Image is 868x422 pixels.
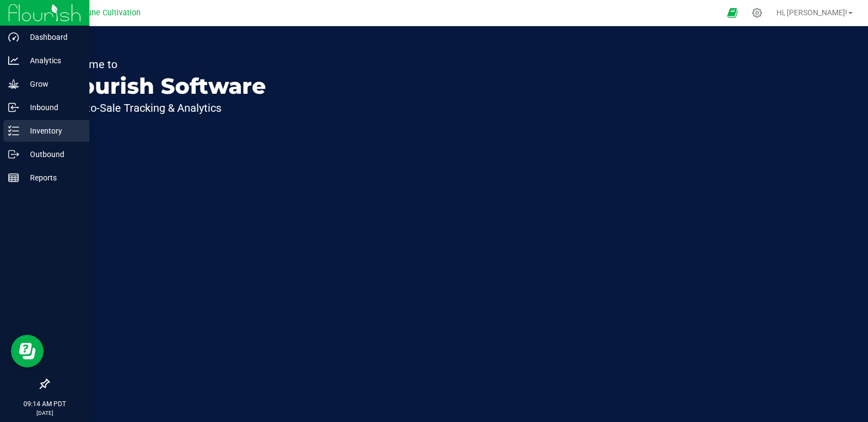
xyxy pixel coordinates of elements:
p: [DATE] [5,409,85,417]
p: Seed-to-Sale Tracking & Analytics [59,103,266,113]
p: Flourish Software [59,75,266,97]
inline-svg: Analytics [8,55,19,66]
span: Hi, [PERSON_NAME]! [776,8,847,17]
div: Manage settings [750,8,764,18]
p: 09:14 AM PDT [5,399,85,409]
span: Dune Cultivation [82,8,141,17]
p: Outbound [19,148,85,161]
p: Inventory [19,124,85,137]
p: Grow [19,77,85,91]
p: Reports [19,171,85,184]
p: Analytics [19,54,85,67]
inline-svg: Outbound [8,149,19,160]
p: Inbound [19,101,85,114]
iframe: Resource center [11,335,44,367]
inline-svg: Inventory [8,125,19,136]
inline-svg: Reports [8,172,19,183]
inline-svg: Grow [8,79,19,89]
inline-svg: Inbound [8,102,19,113]
inline-svg: Dashboard [8,32,19,43]
span: Open Ecommerce Menu [720,2,745,23]
p: Welcome to [59,59,266,70]
p: Dashboard [19,31,85,44]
